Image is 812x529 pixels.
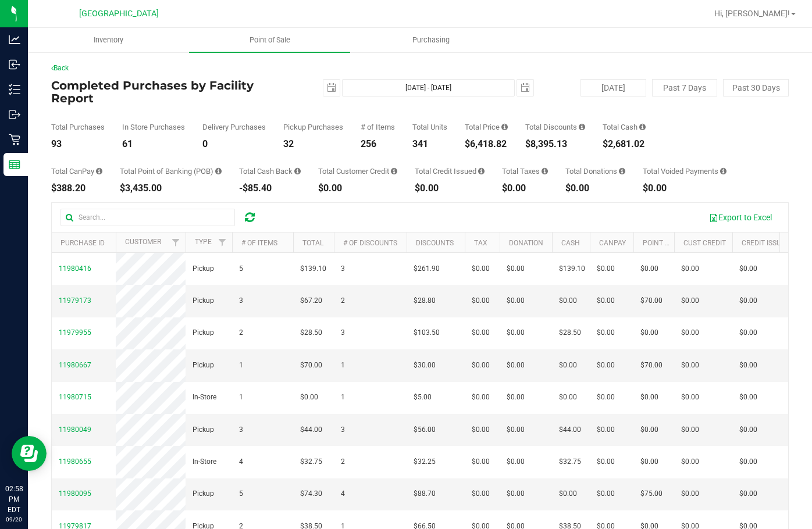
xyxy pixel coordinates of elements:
[603,123,646,131] div: Total Cash
[565,184,625,193] div: $0.00
[300,424,322,435] span: $44.00
[559,456,581,467] span: $32.75
[414,263,440,274] span: $261.90
[640,360,663,371] span: $70.00
[739,360,757,371] span: $0.00
[341,424,345,435] span: 3
[597,424,615,435] span: $0.00
[60,239,105,247] a: Purchase ID
[9,84,20,95] inline-svg: Inventory
[350,28,511,52] a: Purchasing
[300,488,322,499] span: $74.30
[300,360,322,371] span: $70.00
[9,134,20,145] inline-svg: Retail
[300,392,318,403] span: $0.00
[239,263,243,274] span: 5
[643,167,726,175] div: Total Voided Payments
[681,263,699,274] span: $0.00
[341,327,345,338] span: 3
[12,436,47,471] iframe: Resource center
[472,263,490,274] span: $0.00
[239,360,243,371] span: 1
[412,140,447,149] div: 341
[472,327,490,338] span: $0.00
[59,489,91,498] span: 11980095
[193,488,214,499] span: Pickup
[59,426,91,434] span: 11980049
[502,184,548,193] div: $0.00
[681,456,699,467] span: $0.00
[507,488,525,499] span: $0.00
[318,184,397,193] div: $0.00
[525,123,585,131] div: Total Discounts
[215,167,222,175] i: Sum of the successful, non-voided point-of-banking payment transactions, both via payment termina...
[507,424,525,435] span: $0.00
[122,140,185,149] div: 61
[166,233,186,252] a: Filter
[739,327,757,338] span: $0.00
[414,327,440,338] span: $103.50
[599,239,626,247] a: CanPay
[474,239,487,247] a: Tax
[5,484,23,515] p: 02:58 PM EDT
[341,263,345,274] span: 3
[9,109,20,120] inline-svg: Outbound
[681,488,699,499] span: $0.00
[507,327,525,338] span: $0.00
[565,167,625,175] div: Total Donations
[681,424,699,435] span: $0.00
[239,327,243,338] span: 2
[739,424,757,435] span: $0.00
[472,488,490,499] span: $0.00
[51,64,69,72] a: Back
[416,239,454,247] a: Discounts
[51,140,105,149] div: 93
[465,140,508,149] div: $6,418.82
[193,263,214,274] span: Pickup
[414,360,436,371] span: $30.00
[640,263,658,274] span: $0.00
[414,456,436,467] span: $32.25
[681,360,699,371] span: $0.00
[739,392,757,403] span: $0.00
[561,239,580,247] a: Cash
[542,167,548,175] i: Sum of the total taxes for all purchases in the date range.
[341,488,345,499] span: 4
[234,35,306,45] span: Point of Sale
[414,424,436,435] span: $56.00
[193,327,214,338] span: Pickup
[681,295,699,306] span: $0.00
[343,239,397,247] a: # of Discounts
[79,9,159,19] span: [GEOGRAPHIC_DATA]
[59,393,91,401] span: 11980715
[652,79,718,96] button: Past 7 Days
[193,360,214,371] span: Pickup
[525,140,585,149] div: $8,395.13
[507,360,525,371] span: $0.00
[294,167,301,175] i: Sum of the cash-back amounts from rounded-up electronic payments for all purchases in the date ra...
[597,327,615,338] span: $0.00
[559,327,581,338] span: $28.50
[723,79,789,96] button: Past 30 Days
[28,28,189,52] a: Inventory
[239,456,243,467] span: 4
[414,295,436,306] span: $28.80
[9,159,20,170] inline-svg: Reports
[478,167,485,175] i: Sum of all account credit issued for all refunds from returned purchases in the date range.
[120,167,222,175] div: Total Point of Banking (POB)
[125,238,161,246] a: Customer
[59,457,91,466] span: 11980655
[472,424,490,435] span: $0.00
[640,488,663,499] span: $75.00
[283,140,343,149] div: 32
[639,123,646,131] i: Sum of the successful, non-voided cash payment transactions for all purchases in the date range. ...
[720,167,726,175] i: Sum of all voided payment transaction amounts, excluding tips and transaction fees, for all purch...
[195,238,212,246] a: Type
[300,295,322,306] span: $67.20
[603,140,646,149] div: $2,681.02
[597,456,615,467] span: $0.00
[597,263,615,274] span: $0.00
[739,263,757,274] span: $0.00
[120,184,222,193] div: $3,435.00
[739,456,757,467] span: $0.00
